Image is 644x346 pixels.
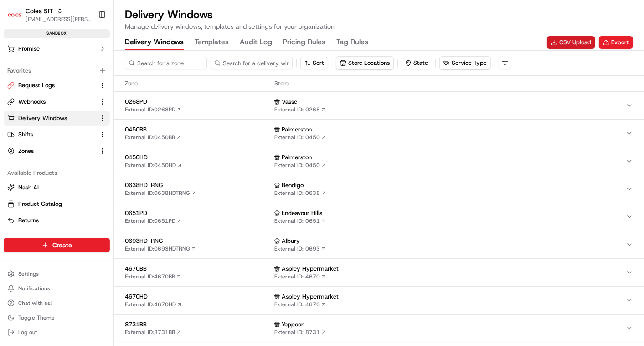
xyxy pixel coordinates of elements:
[125,293,271,301] span: 4670HD
[125,189,196,197] a: External ID:0638HDTRNG
[336,35,368,50] button: Tag Rules
[31,87,149,96] div: Start new chat
[274,79,633,88] span: Store
[274,217,326,225] a: External ID: 0651
[9,87,26,103] img: 1736555255976-a54dd68f-1ca7-489b-9aae-adbdc363a1c4
[125,22,335,31] p: Manage delivery windows, templates and settings for your organization
[336,57,393,69] button: Store Locations
[18,183,39,192] span: Nash AI
[18,45,40,53] span: Promise
[24,58,164,68] input: Got a question? Start typing here...
[125,134,181,141] a: External ID:0450BB
[125,217,182,225] a: External ID:0651PD
[599,36,633,49] button: Export
[7,147,95,155] a: Zones
[4,326,110,339] button: Log out
[18,200,62,208] span: Product Catalog
[52,241,72,250] span: Create
[282,293,339,301] span: Aspley Hypermarket
[4,42,110,56] button: Promise
[282,209,322,217] span: Endeavour Hills
[18,114,67,122] span: Delivery Windows
[402,57,432,69] button: State
[125,320,271,329] span: 8731BB
[9,133,16,140] div: 📗
[274,273,326,280] a: External ID: 4670
[18,81,55,89] span: Request Logs
[4,238,110,252] button: Create
[18,285,50,292] span: Notifications
[4,213,110,228] button: Returns
[4,4,94,26] button: Coles SITColes SIT[EMAIL_ADDRESS][PERSON_NAME][PERSON_NAME][DOMAIN_NAME]
[125,98,271,106] span: 0268PD
[91,154,110,161] span: Pylon
[9,9,27,27] img: Nash
[125,162,182,169] a: External ID:0450HD
[125,237,271,245] span: 0693HDTRNG
[274,134,326,141] a: External ID: 0450
[4,297,110,309] button: Chat with us!
[18,270,39,278] span: Settings
[4,282,110,295] button: Notifications
[73,128,150,145] a: 💻API Documentation
[274,245,326,252] a: External ID: 0693
[282,98,297,106] span: Vasse
[274,162,326,169] a: External ID: 0450
[125,265,271,273] span: 4670BB
[26,6,53,16] button: Coles SIT
[4,144,110,158] button: Zones
[18,98,46,106] span: Webhooks
[125,329,181,336] a: External ID:8731BB
[114,147,644,175] button: 0450HDExternal ID:0450HD PalmerstonExternal ID: 0450
[18,132,70,141] span: Knowledge Base
[26,16,91,23] button: [EMAIL_ADDRESS][PERSON_NAME][PERSON_NAME][DOMAIN_NAME]
[274,329,326,336] a: External ID: 8731
[114,287,644,314] button: 4670HDExternal ID:4670HD Aspley HypermarketExternal ID: 4670
[211,57,293,69] input: Search for a delivery window
[4,127,110,142] button: Shifts
[7,81,95,89] a: Request Logs
[300,57,328,69] button: Sort
[155,89,166,100] button: Start new chat
[31,96,115,103] div: We're available if you need us!
[274,301,326,308] a: External ID: 4670
[125,57,207,69] input: Search for a zone
[4,111,110,126] button: Delivery Windows
[114,120,644,147] button: 0450BBExternal ID:0450BB PalmerstonExternal ID: 0450
[4,311,110,324] button: Toggle Theme
[77,133,84,140] div: 💻
[7,131,95,139] a: Shifts
[18,314,55,321] span: Toggle Theme
[125,79,271,88] span: Zone
[125,209,271,217] span: 0651PD
[114,175,644,203] button: 0638HDTRNGExternal ID:0638HDTRNG BendigoExternal ID: 0638
[4,94,110,109] button: Webhooks
[5,128,73,145] a: 📗Knowledge Base
[7,98,95,106] a: Webhooks
[336,56,394,70] button: Store Locations
[18,147,34,155] span: Zones
[7,183,106,192] a: Nash AI
[7,114,95,122] a: Delivery Windows
[282,320,304,329] span: Yeppoon
[282,153,312,162] span: Palmerston
[547,36,595,49] button: CSV Upload
[195,35,229,50] button: Templates
[4,166,110,180] div: Available Products
[274,106,326,113] a: External ID: 0268
[9,36,166,51] p: Welcome 👋
[114,259,644,286] button: 4670BBExternal ID:4670BB Aspley HypermarketExternal ID: 4670
[114,92,644,119] button: 0268PDExternal ID:0268PD VasseExternal ID: 0268
[282,237,300,245] span: Albury
[282,181,304,189] span: Bendigo
[4,267,110,280] button: Settings
[7,7,22,22] img: Coles SIT
[282,126,312,134] span: Palmerston
[440,57,490,69] button: Service Type
[125,106,182,113] a: External ID:0268PD
[64,154,110,161] a: Powered byPylon
[274,189,326,197] a: External ID: 0638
